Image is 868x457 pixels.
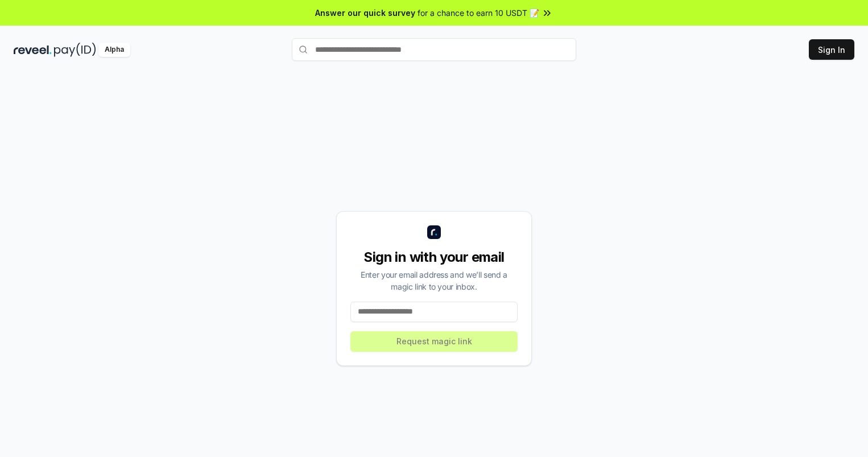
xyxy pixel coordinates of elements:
div: Enter your email address and we’ll send a magic link to your inbox. [350,269,518,293]
img: reveel_dark [14,43,52,57]
span: Answer our quick survey [315,7,415,19]
div: Alpha [98,43,130,57]
span: for a chance to earn 10 USDT 📝 [418,7,539,19]
img: logo_small [427,225,441,239]
button: Sign In [809,39,854,60]
div: Sign in with your email [350,248,518,266]
img: pay_id [54,43,96,57]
